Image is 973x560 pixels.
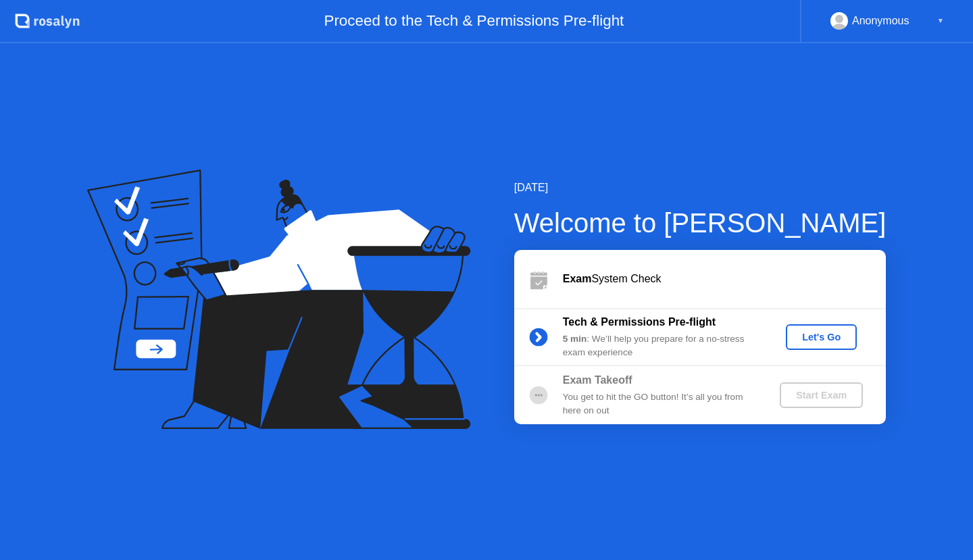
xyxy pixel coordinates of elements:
div: Start Exam [785,390,857,401]
b: Tech & Permissions Pre-flight [563,316,716,328]
div: System Check [563,271,886,287]
div: : We’ll help you prepare for a no-stress exam experience [563,332,757,360]
button: Start Exam [780,382,863,408]
button: Let's Go [786,324,857,350]
b: 5 min [563,334,587,344]
div: ▼ [937,12,944,30]
div: Anonymous [852,12,909,30]
b: Exam [563,273,592,284]
div: Let's Go [791,332,851,342]
b: Exam Takeoff [563,374,632,386]
div: Welcome to [PERSON_NAME] [514,203,887,243]
div: [DATE] [514,180,887,196]
div: You get to hit the GO button! It’s all you from here on out [563,390,757,418]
